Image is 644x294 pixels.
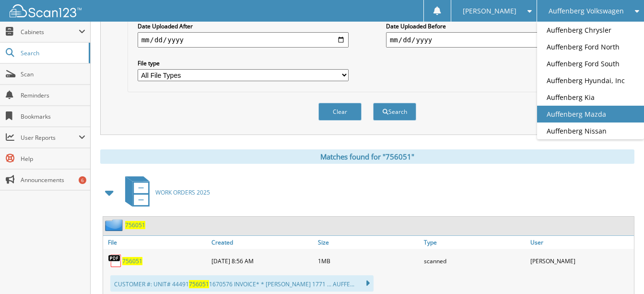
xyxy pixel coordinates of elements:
[138,32,349,48] input: start
[155,188,210,196] span: WORK ORDERS 2025
[21,176,85,184] span: Announcements
[110,275,374,292] div: CUSTOMER #: UNIT# 44491 1670576 INVOICE* * [PERSON_NAME] 1771 ... AUFFE...
[463,8,516,14] span: [PERSON_NAME]
[138,22,349,30] label: Date Uploaded After
[21,49,84,57] span: Search
[316,251,422,270] div: 1MB
[100,149,634,164] div: Matches found for "756051"
[21,155,85,163] span: Help
[21,91,85,99] span: Reminders
[537,22,644,38] a: Auffenberg Chrysler
[537,89,644,106] a: Auffenberg Kia
[21,134,79,142] span: User Reports
[10,4,82,17] img: scan123-logo-white.svg
[21,70,85,78] span: Scan
[537,106,644,122] a: Auffenberg Mazda
[189,280,209,288] span: 756051
[549,8,624,14] span: Auffenberg Volkswagen
[318,103,362,121] button: Clear
[105,219,125,231] img: folder2.png
[103,236,209,249] a: File
[125,221,145,229] a: 756051
[422,251,527,270] div: scanned
[119,173,210,211] a: WORK ORDERS 2025
[386,32,597,48] input: end
[537,55,644,72] a: Auffenberg Ford South
[528,236,634,249] a: User
[386,22,597,30] label: Date Uploaded Before
[122,257,142,265] a: 756051
[596,248,644,294] iframe: Chat Widget
[209,236,315,249] a: Created
[537,72,644,89] a: Auffenberg Hyundai, Inc
[422,236,527,249] a: Type
[138,59,349,67] label: File type
[537,122,644,139] a: Auffenberg Nissan
[528,251,634,270] div: [PERSON_NAME]
[21,28,79,36] span: Cabinets
[316,236,422,249] a: Size
[537,38,644,55] a: Auffenberg Ford North
[79,176,86,184] div: 6
[373,103,416,121] button: Search
[209,251,315,270] div: [DATE] 8:56 AM
[21,112,85,121] span: Bookmarks
[108,254,122,268] img: PDF.png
